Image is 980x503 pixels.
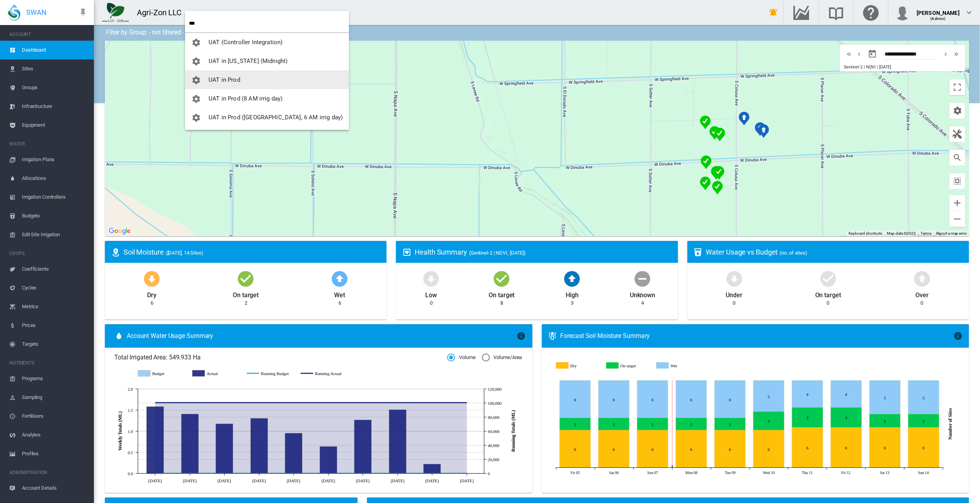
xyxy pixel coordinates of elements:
md-icon: icon-cog [191,113,201,122]
md-icon: icon-cog [191,57,201,66]
span: UAT in Prod [209,76,240,83]
button: You have 'Admin' permissions to UAT (Controller Integration) [185,33,349,52]
button: You have 'Admin' permissions to UAT in Prod (NZ, 6 AM irrig day) [185,108,349,127]
md-icon: icon-cog [191,38,201,47]
button: You have 'Admin' permissions to UAT in California (Midnight) [185,52,349,70]
button: You have 'Admin' permissions to UAT in Prod (NZ, midnight) [185,127,349,146]
button: You have 'Admin' permissions to UAT in Prod [185,70,349,89]
md-icon: icon-cog [191,94,201,104]
md-icon: icon-cog [191,75,201,85]
span: UAT in [US_STATE] (Midnight) [209,57,288,65]
span: UAT in Prod (8 AM irrig day) [209,95,282,102]
button: You have 'Admin' permissions to UAT in Prod (8 AM irrig day) [185,89,349,108]
span: UAT (Controller Integration) [209,39,282,46]
span: UAT in Prod ([GEOGRAPHIC_DATA], 6 AM irrig day) [209,114,343,121]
